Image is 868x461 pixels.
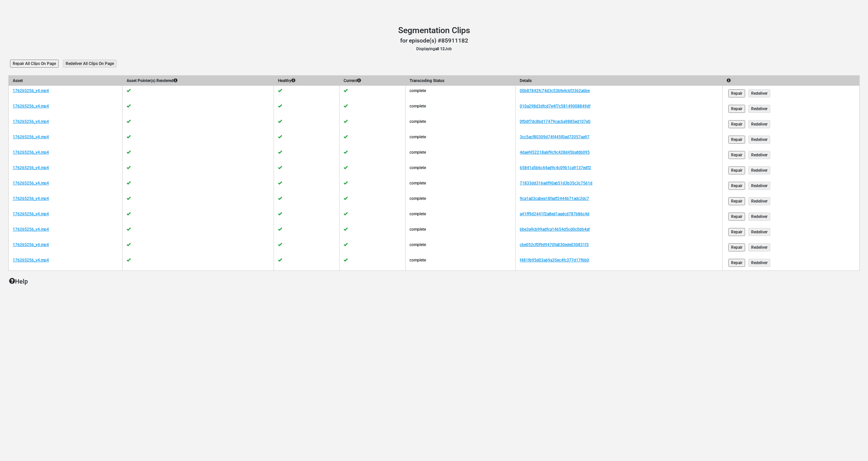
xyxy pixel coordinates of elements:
[728,197,745,205] input: Repair
[13,227,49,232] a: 176265256_v4.mp4
[13,119,49,124] a: 176265256_v4.mp4
[405,224,515,240] td: complete
[13,212,49,216] a: 176265256_v4.mp4
[405,132,515,147] td: complete
[748,166,770,174] input: Redeliver
[405,117,515,132] td: complete
[122,76,274,86] th: Asset Pointer(s) Rendered
[13,181,49,185] a: 176265256_v4.mp4
[520,88,590,93] a: 00b87842fc74d3c53bfe4c6f3362a6be
[405,240,515,255] td: complete
[728,105,745,113] input: Repair
[8,37,860,44] h3: for episode(s) #85911182
[748,197,770,205] input: Redeliver
[405,255,515,271] td: complete
[748,136,770,144] input: Redeliver
[520,212,589,216] a: a41ff9d2441f2a8ed1aadcd787b86c4d
[9,76,123,86] th: Asset
[520,135,589,139] a: 3cc5acf80309d74f445f0ad72057aa97
[8,25,860,35] h1: Segmentation Clips
[728,182,745,190] input: Repair
[9,277,860,286] p: Help
[435,47,445,51] b: all 12
[728,166,745,174] input: Repair
[728,151,745,159] input: Repair
[10,60,59,68] input: Repair All Clips On Page
[748,213,770,221] input: Redeliver
[520,258,589,262] a: f481fb95d03a69a35ec4fc377d17f6b0
[520,181,592,185] a: 71833dd316adf90ab51d3b35c3c7561d
[520,227,590,232] a: bbe3a9cb99adfca14654d5cd0c0d64af
[8,25,860,52] header: Displaying Job
[13,135,49,139] a: 176265256_v4.mp4
[728,243,745,251] input: Repair
[274,76,340,86] th: Healthy
[405,194,515,209] td: complete
[748,228,770,236] input: Redeliver
[728,136,745,144] input: Repair
[13,242,49,247] a: 176265256_v4.mp4
[748,182,770,190] input: Redeliver
[748,105,770,113] input: Redeliver
[405,86,515,101] td: complete
[405,147,515,163] td: complete
[405,209,515,224] td: complete
[728,213,745,221] input: Repair
[405,163,515,178] td: complete
[748,259,770,267] input: Redeliver
[728,259,745,267] input: Repair
[728,228,745,236] input: Repair
[728,120,745,128] input: Repair
[340,76,406,86] th: Current
[13,104,49,108] a: 176265256_v4.mp4
[520,196,589,201] a: 9ca1ad3cabea18fadf2444b71adc2dc7
[516,76,723,86] th: Details
[405,178,515,194] td: complete
[520,150,590,155] a: 4daef452218a6f9c9c428d45bafdb095
[13,258,49,262] a: 176265256_v4.mp4
[748,89,770,97] input: Redeliver
[13,88,49,93] a: 176265256_v4.mp4
[520,119,590,124] a: 0f0df7dc8bd17479cac6a9885ed107e0
[728,89,745,97] input: Repair
[520,242,589,247] a: cbe052cf0f9d9470fa830ede030831f3
[748,151,770,159] input: Redeliver
[405,101,515,117] td: complete
[520,165,591,170] a: 65841a5b6c44ad9c4c09b1ca9137edf2
[405,76,515,86] th: Transcoding Status
[13,165,49,170] a: 176265256_v4.mp4
[13,150,49,155] a: 176265256_v4.mp4
[13,196,49,201] a: 176265256_v4.mp4
[748,243,770,251] input: Redeliver
[63,60,117,68] input: Redeliver All Clips On Page
[748,120,770,128] input: Redeliver
[520,104,590,108] a: 010a298d3dfcd7e4f7c58149008849df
